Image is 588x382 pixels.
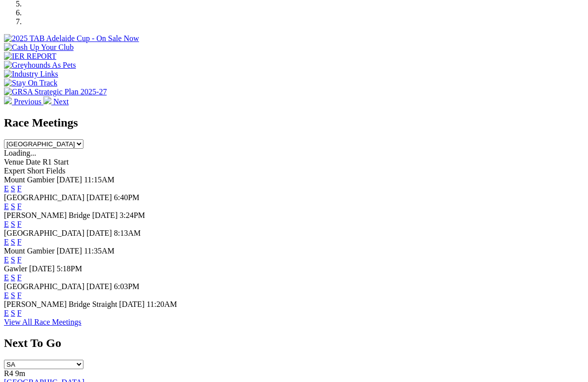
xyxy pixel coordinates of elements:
[4,220,9,228] a: E
[4,291,9,299] a: E
[11,255,15,264] a: S
[86,193,112,202] span: [DATE]
[84,175,115,184] span: 11:15AM
[86,229,112,237] span: [DATE]
[4,238,9,246] a: E
[43,96,51,104] img: chevron-right-pager-white.svg
[17,291,22,299] a: F
[4,255,9,264] a: E
[17,220,22,228] a: F
[42,158,69,166] span: R1 Start
[53,97,69,106] span: Next
[4,337,584,350] h2: Next To Go
[84,247,115,255] span: 11:35AM
[4,309,9,317] a: E
[17,184,22,193] a: F
[11,309,15,317] a: S
[11,291,15,299] a: S
[11,238,15,246] a: S
[11,184,15,193] a: S
[119,211,145,219] span: 3:24PM
[17,309,22,317] a: F
[27,167,44,175] span: Short
[119,300,145,308] span: [DATE]
[4,34,139,43] img: 2025 TAB Adelaide Cup - On Sale Now
[57,264,82,273] span: 5:18PM
[17,202,22,211] a: F
[4,158,24,166] span: Venue
[147,300,177,308] span: 11:20AM
[4,97,43,106] a: Previous
[26,158,40,166] span: Date
[14,97,41,106] span: Previous
[4,52,56,61] img: IER REPORT
[15,369,25,378] span: 9m
[17,255,22,264] a: F
[114,282,140,291] span: 6:03PM
[11,273,15,282] a: S
[4,264,27,273] span: Gawler
[4,247,55,255] span: Mount Gambier
[46,167,65,175] span: Fields
[43,97,69,106] a: Next
[4,70,58,79] img: Industry Links
[57,247,82,255] span: [DATE]
[114,229,141,237] span: 8:13AM
[4,116,584,129] h2: Race Meetings
[4,79,57,87] img: Stay On Track
[4,229,84,237] span: [GEOGRAPHIC_DATA]
[4,369,13,378] span: R4
[4,61,76,70] img: Greyhounds As Pets
[4,43,74,52] img: Cash Up Your Club
[4,167,25,175] span: Expert
[11,220,15,228] a: S
[4,184,9,193] a: E
[29,264,55,273] span: [DATE]
[92,211,118,219] span: [DATE]
[4,193,84,202] span: [GEOGRAPHIC_DATA]
[17,238,22,246] a: F
[86,282,112,291] span: [DATE]
[4,96,12,104] img: chevron-left-pager-white.svg
[114,193,140,202] span: 6:40PM
[57,175,82,184] span: [DATE]
[4,318,81,326] a: View All Race Meetings
[4,300,117,308] span: [PERSON_NAME] Bridge Straight
[4,87,107,96] img: GRSA Strategic Plan 2025-27
[4,175,55,184] span: Mount Gambier
[4,282,84,291] span: [GEOGRAPHIC_DATA]
[4,273,9,282] a: E
[17,273,22,282] a: F
[11,202,15,211] a: S
[4,202,9,211] a: E
[4,211,90,219] span: [PERSON_NAME] Bridge
[4,149,36,157] span: Loading...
